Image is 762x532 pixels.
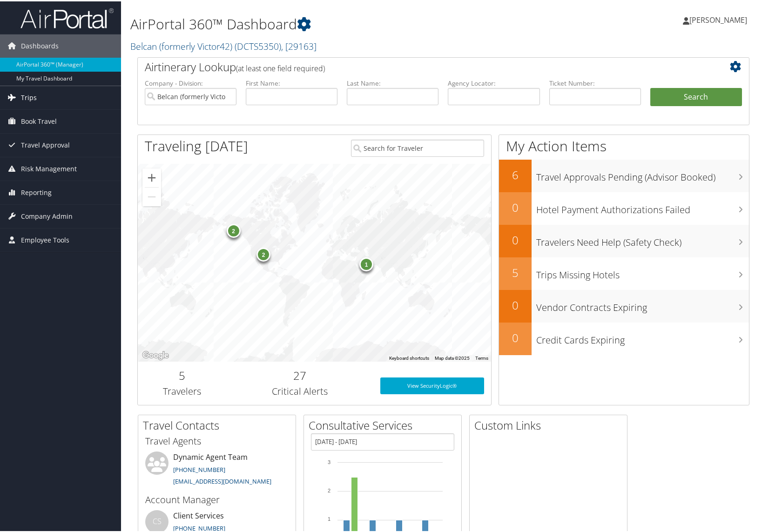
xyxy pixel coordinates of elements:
[130,13,548,33] h1: AirPortal 360™ Dashboard
[173,476,271,484] a: [EMAIL_ADDRESS][DOMAIN_NAME]
[328,486,330,492] tspan: 2
[309,416,461,432] h2: Consultative Services
[499,263,532,279] h2: 5
[389,354,429,360] button: Keyboard shortcuts
[499,191,749,223] a: 0Hotel Payment Authorizations Failed
[141,450,293,488] li: Dynamic Agent Team
[21,108,57,132] span: Book Travel
[145,58,691,74] h2: Airtinerary Lookup
[140,348,171,360] img: Google
[145,492,289,505] h3: Account Manager
[145,135,248,155] h1: Traveling [DATE]
[448,77,539,87] label: Agency Locator:
[140,348,171,360] a: Open this area in Google Maps (opens a new window)
[257,246,271,260] div: 2
[380,376,484,393] a: View SecurityLogic®
[351,138,484,155] input: Search for Traveler
[650,87,742,105] button: Search
[536,295,749,313] h3: Vendor Contracts Expiring
[536,197,749,215] h3: Hotel Payment Authorizations Failed
[21,85,37,108] span: Trips
[145,433,289,446] h3: Travel Agents
[536,230,749,248] h3: Travelers Need Help (Safety Check)
[435,354,470,359] span: Map data ©2025
[536,263,749,280] h3: Trips Missing Hotels
[499,135,749,155] h1: My Action Items
[549,77,641,87] label: Ticket Number:
[359,256,373,270] div: 1
[21,156,77,179] span: Risk Management
[328,515,330,520] tspan: 1
[173,464,225,472] a: [PHONE_NUMBER]
[281,39,317,51] span: , [ 29163 ]
[233,366,366,382] h2: 27
[21,33,59,56] span: Dashboards
[474,416,627,432] h2: Custom Links
[145,77,236,87] label: Company - Division:
[145,384,219,397] h3: Travelers
[142,167,161,186] button: Zoom in
[499,198,532,214] h2: 0
[499,223,749,256] a: 0Travelers Need Help (Safety Check)
[347,77,438,87] label: Last Name:
[499,296,532,312] h2: 0
[536,165,749,182] h3: Travel Approvals Pending (Advisor Booked)
[130,39,317,51] a: Belcan (formerly Victor42)
[499,166,532,182] h2: 6
[235,39,281,51] span: ( DCTS5350 )
[145,366,219,382] h2: 5
[20,6,114,28] img: airportal-logo.png
[246,77,337,87] label: First Name:
[536,328,749,345] h3: Credit Cards Expiring
[21,132,70,155] span: Travel Approval
[21,180,52,203] span: Reporting
[499,329,532,344] h2: 0
[236,62,325,72] span: (at least one field required)
[145,509,169,532] div: CS
[21,203,73,227] span: Company Admin
[683,5,756,33] a: [PERSON_NAME]
[173,523,225,531] a: [PHONE_NUMBER]
[21,227,69,250] span: Employee Tools
[227,222,241,236] div: 2
[142,186,161,205] button: Zoom out
[499,321,749,354] a: 0Credit Cards Expiring
[499,256,749,289] a: 5Trips Missing Hotels
[499,231,532,247] h2: 0
[499,158,749,191] a: 6Travel Approvals Pending (Advisor Booked)
[233,384,366,397] h3: Critical Alerts
[689,13,747,24] span: [PERSON_NAME]
[143,416,296,432] h2: Travel Contacts
[328,458,330,464] tspan: 3
[499,289,749,321] a: 0Vendor Contracts Expiring
[475,354,488,359] a: Terms (opens in new tab)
